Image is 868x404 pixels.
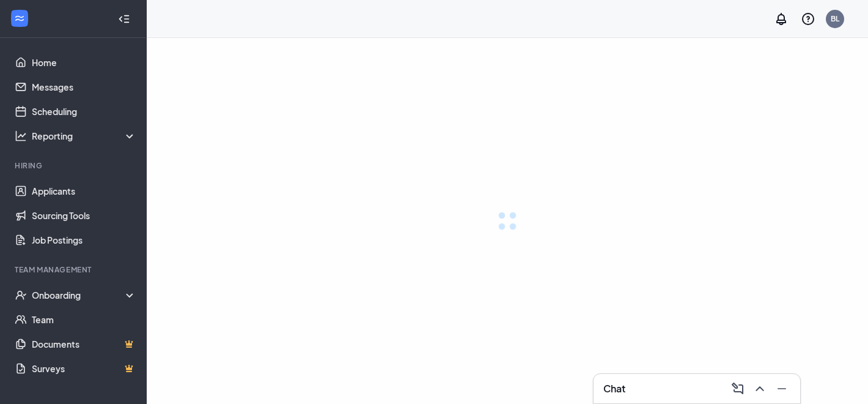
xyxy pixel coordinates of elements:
[801,12,815,26] svg: QuestionInfo
[749,379,768,398] button: ChevronUp
[32,307,136,332] a: Team
[774,381,789,396] svg: Minimize
[32,179,136,203] a: Applicants
[32,130,137,142] div: Reporting
[752,381,767,396] svg: ChevronUp
[831,13,839,24] div: BL
[32,332,136,356] a: DocumentsCrown
[603,382,625,395] h3: Chat
[32,356,136,381] a: SurveysCrown
[32,203,136,228] a: Sourcing Tools
[15,130,27,142] svg: Analysis
[771,379,790,398] button: Minimize
[727,379,746,398] button: ComposeMessage
[15,160,134,171] div: Hiring
[32,75,136,99] a: Messages
[774,12,789,26] svg: Notifications
[15,264,134,275] div: Team Management
[32,99,136,124] a: Scheduling
[32,228,136,252] a: Job Postings
[730,381,745,396] svg: ComposeMessage
[32,289,137,301] div: Onboarding
[15,289,27,301] svg: UserCheck
[118,13,130,25] svg: Collapse
[13,12,26,24] svg: WorkstreamLogo
[32,50,136,75] a: Home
